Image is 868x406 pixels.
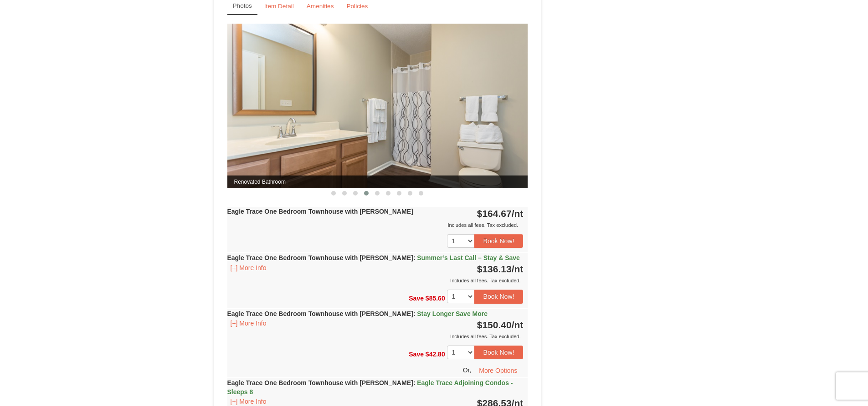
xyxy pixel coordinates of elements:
[426,295,445,302] span: $85.60
[512,264,524,274] span: /nt
[233,2,252,9] small: Photos
[409,295,424,302] span: Save
[474,290,524,303] button: Book Now!
[474,346,524,359] button: Book Now!
[307,3,334,10] small: Amenities
[227,221,524,230] div: Includes all fees. Tax excluded.
[346,3,368,10] small: Policies
[512,320,524,330] span: /nt
[477,264,512,274] span: $136.13
[227,208,413,215] strong: Eagle Trace One Bedroom Townhouse with [PERSON_NAME]
[417,310,488,317] span: Stay Longer Save More
[227,175,528,188] span: Renovated Bathroom
[227,310,488,317] strong: Eagle Trace One Bedroom Townhouse with [PERSON_NAME]
[409,350,424,357] span: Save
[227,332,524,341] div: Includes all fees. Tax excluded.
[227,263,270,273] button: [+] More Info
[426,350,445,357] span: $42.80
[474,234,524,248] button: Book Now!
[417,254,520,261] span: Summer’s Last Call – Stay & Save
[413,379,416,386] span: :
[227,276,524,285] div: Includes all fees. Tax excluded.
[227,379,513,396] strong: Eagle Trace One Bedroom Townhouse with [PERSON_NAME]
[227,318,270,328] button: [+] More Info
[477,320,512,330] span: $150.40
[413,254,416,261] span: :
[227,379,513,396] span: Eagle Trace Adjoining Condos - Sleeps 8
[264,3,294,10] small: Item Detail
[512,208,524,219] span: /nt
[413,310,416,317] span: :
[473,364,523,377] button: More Options
[227,254,520,261] strong: Eagle Trace One Bedroom Townhouse with [PERSON_NAME]
[227,24,528,188] img: Renovated Bathroom
[477,208,524,219] strong: $164.67
[463,366,472,374] span: Or,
